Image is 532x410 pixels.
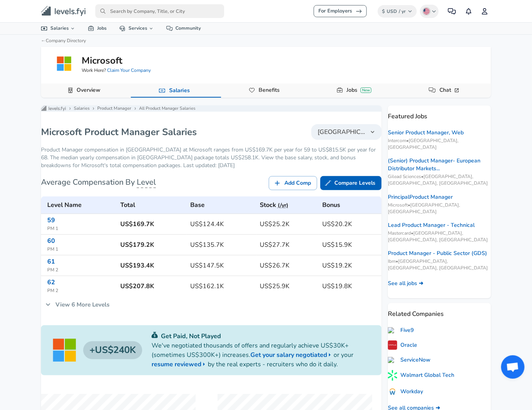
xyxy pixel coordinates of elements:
[82,54,122,67] h5: Microsoft
[47,200,114,210] h6: Level Name
[152,360,208,369] a: resume reviewed
[318,127,366,137] span: [GEOGRAPHIC_DATA]
[388,173,491,187] span: Gilead Sciences • [GEOGRAPHIC_DATA], [GEOGRAPHIC_DATA], [GEOGRAPHIC_DATA]
[152,341,371,369] p: We've negotiated thousands of offers and regularly achieve US$30K+ (sometimes US$300K+) increases...
[152,332,371,341] p: Get Paid, Not Played
[388,258,491,271] span: Ibm • [GEOGRAPHIC_DATA], [GEOGRAPHIC_DATA], [GEOGRAPHIC_DATA]
[423,8,430,14] img: English (US)
[120,219,184,230] h6: US$169.7K
[388,202,491,215] span: Microsoft • [GEOGRAPHIC_DATA], [GEOGRAPHIC_DATA]
[52,338,77,363] img: Microsoft logo
[95,4,224,18] input: Search by Company, Title, or City
[113,23,160,34] a: Services
[120,281,184,292] h6: US$207.8K
[190,200,254,210] h6: Base
[41,296,114,313] a: View 6 More Levels
[399,8,406,14] span: / yr
[82,67,151,74] span: Work Here?
[152,332,158,338] img: svg+xml;base64,PHN2ZyB4bWxucz0iaHR0cDovL3d3dy53My5vcmcvMjAwMC9zdmciIGZpbGw9IiMwYzU0NjAiIHZpZXdCb3...
[388,340,417,350] a: Oracle
[41,37,86,44] a: ←Company Directory
[160,23,207,34] a: Community
[388,340,397,350] img: 3gmaNiX.png
[322,239,378,250] h6: US$15.9K
[388,370,454,381] a: Walmart Global Tech
[47,246,114,253] span: PM 1
[83,341,142,359] h4: US$240K
[41,84,491,98] div: Company Data Navigation
[56,56,72,71] img: microsoftlogo.png
[311,124,382,140] button: [GEOGRAPHIC_DATA]
[47,278,55,287] a: 62
[52,338,142,363] a: Microsoft logoUS$240K
[255,84,283,97] a: Benefits
[388,356,430,364] a: ServiceNow
[41,126,197,138] h1: Microsoft Product Manager Salaries
[388,157,491,173] a: (Senior) Product Manager- European Distributor Markets...
[388,129,464,137] a: Senior Product Manager, Web
[137,177,156,188] span: Level
[260,219,316,230] h6: US$25.2K
[166,84,193,97] a: Salaries
[388,193,453,201] a: PrincipalProduct Manager
[41,176,156,189] h6: Average Compensation By
[322,260,378,271] h6: US$19.2K
[73,84,104,97] a: Overview
[260,260,316,271] h6: US$26.7K
[190,219,254,230] h6: US$124.4K
[97,105,131,112] a: Product Manager
[47,266,114,274] span: PM 2
[388,326,414,334] a: Five9
[388,357,397,363] img: servicenow.com
[47,257,55,266] a: 61
[250,350,334,360] a: Get your salary negotiated
[388,137,491,151] span: Intercom • [GEOGRAPHIC_DATA], [GEOGRAPHIC_DATA]
[343,84,375,97] a: JobsNew
[388,303,491,319] p: Related Companies
[322,219,378,230] h6: US$20.2K
[47,287,114,295] span: PM 2
[388,250,487,257] a: Product Manager - Public Sector (GDS)
[41,196,382,296] table: Microsoft's Product Manager levels
[436,84,463,97] a: Chat
[378,5,417,18] button: $USD/ yr
[387,8,397,14] span: USD
[190,239,254,250] h6: US$135.7K
[47,225,114,233] span: PM 1
[388,280,423,287] a: See all jobs ➜
[120,260,184,271] h6: US$193.4K
[107,67,151,73] a: Claim Your Company
[361,87,371,93] div: New
[388,387,423,396] a: Workday
[260,239,316,250] h6: US$27.7K
[269,176,317,191] a: Add Comp
[388,230,491,243] span: Mastercard • [GEOGRAPHIC_DATA], [GEOGRAPHIC_DATA], [GEOGRAPHIC_DATA]
[388,327,397,333] img: five9.com
[314,5,367,17] a: For Employers
[388,105,491,121] p: Featured Jobs
[322,281,378,292] h6: US$19.8K
[47,216,55,225] a: 59
[47,237,55,245] a: 60
[388,387,397,396] img: EBLuuV7.png
[320,176,382,191] a: Compare Levels
[322,200,378,210] h6: Bonus
[388,221,475,229] a: Lead Product Manager - Technical
[120,200,184,210] h6: Total
[501,355,525,379] div: Open chat
[420,5,439,18] button: English (US)
[260,200,316,210] h6: Stock
[278,201,288,210] button: (/yr)
[82,23,113,34] a: Jobs
[382,8,385,14] span: $
[120,239,184,250] h6: US$179.2K
[32,3,500,19] nav: primary
[35,23,82,34] a: Salaries
[74,105,89,112] a: Salaries
[190,281,254,292] h6: US$162.1K
[190,260,254,271] h6: US$147.5K
[388,370,397,381] img: yzsIHjJ.png
[41,146,382,169] p: Product Manager compensation in [GEOGRAPHIC_DATA] at Microsoft ranges from US$169.7K per year for...
[139,105,195,112] p: All Product Manager Salaries
[260,281,316,292] h6: US$25.9K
